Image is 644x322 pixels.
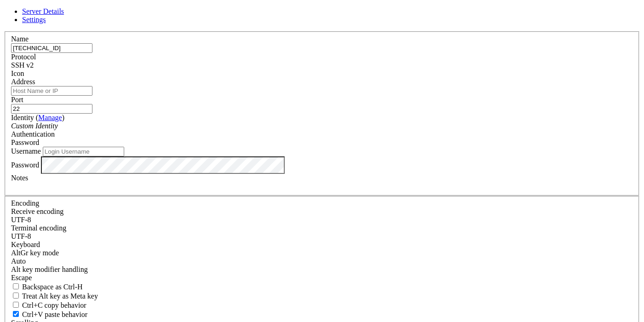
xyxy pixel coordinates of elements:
[11,224,66,232] label: The default terminal encoding. ISO-2022 enables character map translations (like graphics maps). ...
[11,35,29,43] label: Name
[22,310,87,318] span: Ctrl+V paste behavior
[22,16,46,23] a: Settings
[11,283,83,291] label: If true, the backspace should send BS ('\x08', aka ^H). Otherwise the backspace key should send '...
[22,292,98,300] span: Treat Alt key as Meta key
[11,257,26,265] span: Auto
[13,302,19,308] input: Ctrl+C copy behavior
[22,7,64,15] a: Server Details
[11,114,64,121] label: Identity
[11,53,36,61] label: Protocol
[11,274,633,282] div: Escape
[36,114,64,121] span: ( )
[43,147,124,156] input: Login Username
[11,138,39,146] span: Password
[22,283,83,291] span: Backspace as Ctrl-H
[11,122,58,130] i: Custom Identity
[11,310,87,318] label: Ctrl+V pastes if true, sends ^V to host if false. Ctrl+Shift+V sends ^V to host if true, pastes i...
[11,130,55,138] label: Authentication
[11,265,88,273] label: Controls how the Alt key is handled. Escape: Send an ESC prefix. 8-Bit: Add 128 to the typed char...
[11,216,31,224] span: UTF-8
[11,292,98,300] label: Whether the Alt key acts as a Meta key or as a distinct Alt key.
[11,43,92,53] input: Server Name
[11,61,34,69] span: SSH v2
[11,241,40,248] label: Keyboard
[11,207,63,215] label: Set the expected encoding for data received from the host. If the encodings do not match, visual ...
[11,301,86,309] label: Ctrl-C copies if true, send ^C to host if false. Ctrl-Shift-C sends ^C to host if true, copies if...
[13,311,19,317] input: Ctrl+V paste behavior
[11,274,32,282] span: Escape
[13,283,19,289] input: Backspace as Ctrl-H
[11,147,41,155] label: Username
[11,174,28,182] label: Notes
[11,232,31,240] span: UTF-8
[11,138,633,147] div: Password
[11,257,633,265] div: Auto
[11,232,633,241] div: UTF-8
[11,61,633,69] div: SSH v2
[11,104,92,114] input: Port Number
[11,161,39,168] label: Password
[11,96,23,103] label: Port
[13,293,19,299] input: Treat Alt key as Meta key
[11,199,39,207] label: Encoding
[22,301,86,309] span: Ctrl+C copy behavior
[11,69,24,77] label: Icon
[11,86,92,96] input: Host Name or IP
[11,216,633,224] div: UTF-8
[11,249,59,257] label: Set the expected encoding for data received from the host. If the encodings do not match, visual ...
[38,114,62,121] a: Manage
[11,78,35,86] label: Address
[11,122,633,130] div: Custom Identity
